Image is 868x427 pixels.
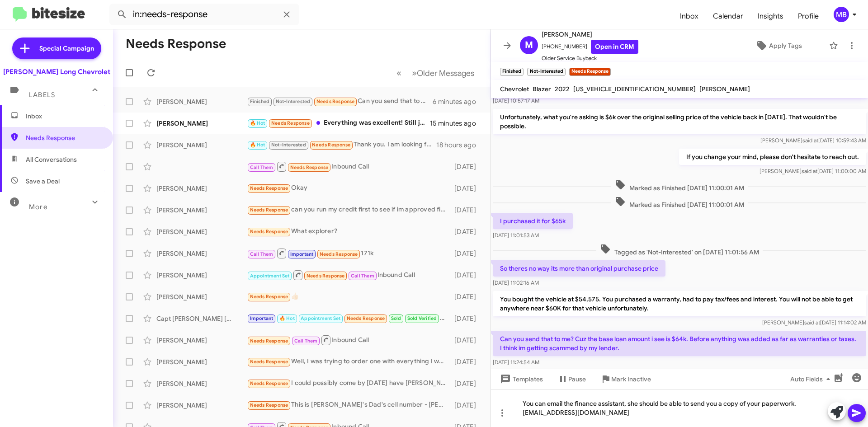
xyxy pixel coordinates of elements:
[450,379,483,388] div: [DATE]
[542,29,638,40] span: [PERSON_NAME]
[271,120,310,126] span: Needs Response
[301,315,340,321] span: Appointment Set
[542,54,638,63] span: Older Service Buyback
[569,68,611,76] small: Needs Response
[611,179,748,192] span: Marked as Finished [DATE] 11:00:01 AM
[26,112,103,121] span: Inbox
[247,248,450,259] div: 171k
[500,85,529,93] span: Chevrolet
[593,371,658,387] button: Mark Inactive
[834,7,849,22] div: MB
[450,227,483,236] div: [DATE]
[450,162,483,171] div: [DATE]
[493,291,866,316] p: You bought the vehicle at $54,575. You purchased a warranty, had to pay tax/fees and interest. Yo...
[247,118,430,128] div: Everything was excellent! Still just shopping around
[417,68,474,78] span: Older Messages
[493,331,866,356] p: Can you send that to me? Cuz the base loan amount i see is $64k. Before anything was added as far...
[493,279,539,286] span: [DATE] 11:02:16 AM
[26,155,77,164] span: All Conversations
[247,400,450,410] div: This is [PERSON_NAME]'s Dad's cell number - [PERSON_NAME]'s cell is [PHONE_NUMBER]
[673,3,706,29] span: Inbox
[247,140,436,150] div: Thank you. I am looking for chevy or gmc 2020 or newer. My truck is well maintained and i would b...
[156,292,247,301] div: [PERSON_NAME]
[250,229,288,235] span: Needs Response
[26,133,103,142] span: Needs Response
[247,269,450,281] div: Inbound Call
[493,260,665,277] p: So theres no way its more than original purchase price
[493,232,539,239] span: [DATE] 11:01:53 AM
[156,227,247,236] div: [PERSON_NAME]
[247,378,450,389] div: I could possibly come by [DATE] have [PERSON_NAME] found my diamond in the rough?
[732,38,825,54] button: Apply Tags
[250,338,288,344] span: Needs Response
[396,67,401,79] span: «
[826,7,858,22] button: MB
[750,3,791,29] a: Insights
[250,273,290,279] span: Appointment Set
[156,206,247,215] div: [PERSON_NAME]
[555,85,570,93] span: 2022
[436,141,483,150] div: 18 hours ago
[156,141,247,150] div: [PERSON_NAME]
[430,119,483,128] div: 15 minutes ago
[611,196,748,209] span: Marked as Finished [DATE] 11:00:01 AM
[26,177,60,186] span: Save a Deal
[493,97,539,104] span: [DATE] 10:57:17 AM
[126,37,226,51] h1: Needs Response
[250,380,288,386] span: Needs Response
[406,64,480,82] button: Next
[491,389,868,427] div: You can email the finance assistant, she should be able to send you a copy of your paperwork. [EM...
[156,97,247,106] div: [PERSON_NAME]
[250,315,274,321] span: Important
[247,313,450,324] div: Running 15 late
[250,120,265,126] span: 🔥 Hot
[527,68,565,76] small: Not-Interested
[500,68,524,76] small: Finished
[109,4,299,25] input: Search
[790,371,834,387] span: Auto Fields
[591,40,638,54] a: Open in CRM
[247,334,450,346] div: Inbound Call
[29,203,47,211] span: More
[250,99,270,104] span: Finished
[391,64,407,82] button: Previous
[450,249,483,258] div: [DATE]
[769,38,802,54] span: Apply Tags
[39,44,94,53] span: Special Campaign
[250,207,288,213] span: Needs Response
[250,294,288,300] span: Needs Response
[392,64,480,82] nav: Page navigation example
[250,164,274,170] span: Call Them
[450,206,483,215] div: [DATE]
[760,137,866,144] span: [PERSON_NAME] [DATE] 10:59:43 AM
[450,292,483,301] div: [DATE]
[450,336,483,345] div: [DATE]
[533,85,551,93] span: Blazer
[247,357,450,367] div: Well, I was trying to order one with everything I wanted, but I would be interested in a 2025 loa...
[156,401,247,410] div: [PERSON_NAME]
[706,3,750,29] a: Calendar
[573,85,696,93] span: [US_VEHICLE_IDENTIFICATION_NUMBER]
[156,379,247,388] div: [PERSON_NAME]
[279,315,295,321] span: 🔥 Hot
[450,271,483,280] div: [DATE]
[433,97,483,106] div: 6 minutes ago
[493,109,866,134] p: Unfortunately, what you're asking is $6k over the original selling price of the vehicle back in [...
[699,85,750,93] span: [PERSON_NAME]
[802,168,817,174] span: said at
[762,319,866,326] span: [PERSON_NAME] [DATE] 11:14:02 AM
[450,357,483,366] div: [DATE]
[525,38,533,52] span: M
[250,142,265,148] span: 🔥 Hot
[247,161,450,172] div: Inbound Call
[12,38,101,59] a: Special Campaign
[247,291,450,302] div: 👍🏻
[802,137,818,144] span: said at
[290,251,314,257] span: Important
[156,249,247,258] div: [PERSON_NAME]
[450,184,483,193] div: [DATE]
[611,371,651,387] span: Mark Inactive
[156,271,247,280] div: [PERSON_NAME]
